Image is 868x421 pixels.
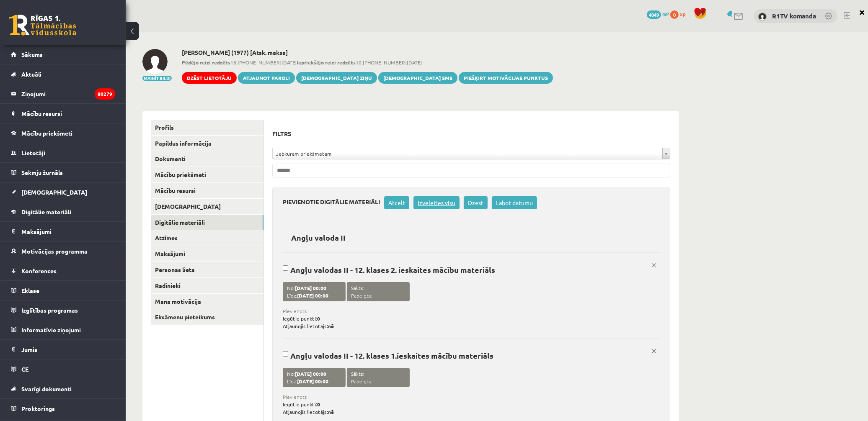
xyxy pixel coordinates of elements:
span: 4049 [647,10,661,19]
strong: [DATE] 00:00 [295,370,326,377]
span: Iegūtie punkti: [283,401,320,408]
span: [DEMOGRAPHIC_DATA] [21,188,87,196]
a: Dzēst [464,196,488,209]
a: Dokumenti [151,151,263,167]
a: [DEMOGRAPHIC_DATA] SMS [378,72,457,84]
a: Radinieki [151,278,263,293]
span: Jebkuram priekšmetam [276,148,659,159]
a: Lietotāji [11,143,115,162]
input: Angļu valodas II - 12. klases 2. ieskaites mācību materiāls No:[DATE] 00:00 Līdz:[DATE] 00:00 Sāk... [283,265,288,271]
span: 0 [670,10,679,19]
span: Sākums [21,51,43,58]
span: Iegūtie punkti: [283,315,320,322]
a: Eklase [11,281,115,300]
a: CE [11,359,115,379]
span: Svarīgi dokumenti [21,385,72,393]
b: Iepriekšējo reizi redzēts [297,59,356,66]
a: 4049 mP [647,10,669,17]
i: 80279 [95,88,115,100]
a: Labot datumu [492,196,537,209]
a: Informatīvie ziņojumi [11,320,115,339]
a: Maksājumi [151,246,263,262]
legend: Ziņojumi [21,84,115,103]
p: Angļu valodas II - 12. klases 1.ieskaites mācību materiāls [283,351,654,360]
a: 0 xp [670,10,690,17]
a: Mācību priekšmeti [151,167,263,182]
a: Motivācijas programma [11,241,115,261]
span: Konferences [21,267,57,275]
span: Mācību resursi [21,110,62,117]
a: Jebkuram priekšmetam [273,148,670,159]
img: R1TV komanda [758,13,767,21]
a: Sākums [11,45,115,64]
a: Izglītības programas [11,300,115,320]
img: Kristers Vasiļjevs [142,49,168,74]
strong: [DATE] 00:00 [295,285,326,291]
span: No: Līdz: [283,368,346,387]
span: Pievienots [283,307,654,315]
a: Mācību resursi [151,183,263,198]
span: Informatīvie ziņojumi [21,326,81,334]
a: x [648,259,660,271]
a: Dzēst lietotāju [182,72,237,84]
span: Proktorings [21,405,55,412]
a: Proktorings [11,399,115,418]
a: Atcelt [384,196,409,209]
a: Jumis [11,340,115,359]
span: Motivācijas programma [21,247,88,255]
a: [DEMOGRAPHIC_DATA] ziņu [296,72,377,84]
input: Angļu valodas II - 12. klases 1.ieskaites mācību materiāls No:[DATE] 00:00 Līdz:[DATE] 00:00 Sākt... [283,351,288,357]
span: Atjaunojis lietotājs: [283,408,334,415]
a: Profils [151,120,263,135]
a: Digitālie materiāli [11,202,115,221]
strong: [DATE] 00:00 [297,378,328,385]
a: Maksājumi [11,222,115,241]
span: Eklase [21,287,39,294]
a: Sekmju žurnāls [11,163,115,182]
span: Atjaunojis lietotājs: [283,323,334,329]
a: x [648,345,660,357]
a: [DEMOGRAPHIC_DATA] [11,182,115,202]
span: No: Līdz: [283,282,346,301]
span: Izglītības programas [21,306,78,314]
a: Personas lieta [151,262,263,277]
strong: 0 [317,401,320,408]
a: Aktuāli [11,64,115,84]
span: Sekmju žurnāls [21,169,63,176]
a: Izvēlēties visu [413,196,460,209]
a: Papildus informācija [151,136,263,151]
span: mP [662,10,669,17]
a: Mana motivācija [151,294,263,309]
a: Eksāmenu pieteikums [151,309,263,325]
span: Sākts: Pabeigts: [347,368,410,387]
button: Mainīt bildi [142,76,172,81]
a: Ziņojumi80279 [11,84,115,103]
a: Svarīgi dokumenti [11,379,115,398]
a: Mācību priekšmeti [11,123,115,143]
span: CE [21,365,28,373]
a: Mācību resursi [11,104,115,123]
a: Piešķirt motivācijas punktus [459,72,553,84]
span: Lietotāji [21,149,45,157]
h3: Filtrs [272,128,660,139]
h2: [PERSON_NAME] (1977) [Atsk. maksa] [182,49,553,56]
a: Konferences [11,261,115,280]
h3: Pievienotie digitālie materiāli [283,196,384,205]
span: xp [680,10,685,17]
p: Angļu valodas II - 12. klases 2. ieskaites mācību materiāls [283,265,654,274]
span: Mācību priekšmeti [21,129,72,137]
span: Sākts: Pabeigts: [347,282,410,301]
span: Jumis [21,346,37,353]
strong: nē [328,323,334,329]
b: Pēdējo reizi redzēts [182,59,230,66]
a: Rīgas 1. Tālmācības vidusskola [9,15,76,36]
strong: 0 [317,315,320,322]
span: Pievienots [283,393,654,400]
a: [DEMOGRAPHIC_DATA] [151,199,263,214]
a: R1TV komanda [772,12,816,20]
a: Atzīmes [151,230,263,246]
strong: [DATE] 00:00 [297,292,328,299]
a: Atjaunot paroli [238,72,295,84]
legend: Maksājumi [21,222,115,241]
span: 16:[PHONE_NUMBER][DATE] 10:[PHONE_NUMBER][DATE] [182,59,553,66]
